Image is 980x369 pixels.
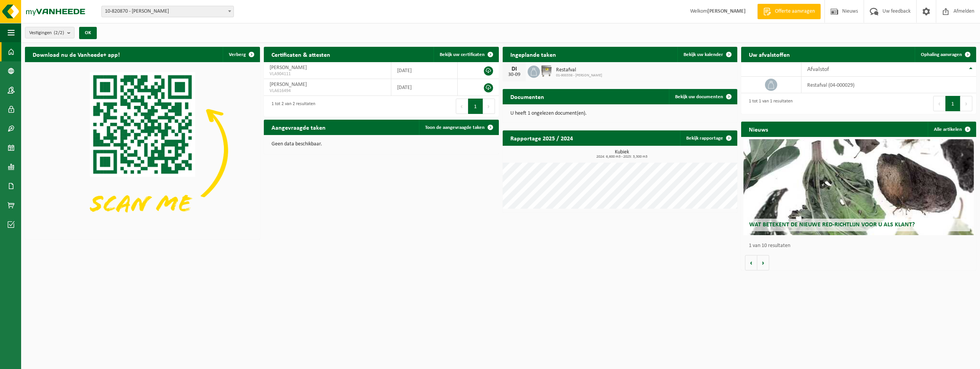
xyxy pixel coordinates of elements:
h2: Download nu de Vanheede+ app! [25,47,127,62]
h2: Nieuws [741,122,776,137]
span: Afvalstof [807,66,829,72]
button: 1 [468,99,483,114]
a: Bekijk uw certificaten [434,47,498,62]
div: 1 tot 1 van 1 resultaten [745,95,793,112]
span: 2024: 6,600 m3 - 2025: 3,300 m3 [507,155,738,159]
h2: Certificaten & attesten [264,47,338,62]
span: [PERSON_NAME] [270,82,307,87]
a: Bekijk rapportage [680,130,737,146]
span: [PERSON_NAME] [270,65,307,71]
span: Ophaling aanvragen [921,52,962,57]
h2: Aangevraagde taken [264,120,333,135]
span: Toon de aangevraagde taken [425,125,485,130]
span: Offerte aanvragen [773,8,817,15]
h2: Rapportage 2025 / 2024 [503,130,581,145]
span: Vestigingen [29,27,64,39]
span: 01-900338 - [PERSON_NAME] [556,73,602,78]
count: (2/2) [54,30,64,35]
td: restafval (04-000029) [801,77,976,93]
span: Wat betekent de nieuwe RED-richtlijn voor u als klant? [749,222,915,228]
a: Bekijk uw kalender [677,47,737,62]
h2: Ingeplande taken [503,47,564,62]
p: U heeft 1 ongelezen document(en). [510,111,730,116]
a: Toon de aangevraagde taken [419,120,498,135]
button: Next [960,96,972,111]
div: 30-09 [507,72,522,77]
p: 1 van 10 resultaten [749,243,972,249]
a: Bekijk uw documenten [669,89,737,104]
a: Alle artikelen [928,122,975,137]
a: Ophaling aanvragen [915,47,975,62]
span: Restafval [556,67,602,73]
div: 1 tot 2 van 2 resultaten [268,98,315,115]
button: Previous [933,96,945,111]
div: DI [507,66,522,72]
h2: Uw afvalstoffen [741,47,798,62]
h3: Kubiek [507,150,738,159]
td: [DATE] [391,79,458,96]
button: Verberg [223,47,259,62]
span: Bekijk uw certificaten [440,52,485,57]
span: Bekijk uw kalender [684,52,723,57]
span: VLA616494 [270,88,385,94]
span: VLA904111 [270,71,385,77]
h2: Documenten [503,89,552,104]
img: Download de VHEPlus App [25,62,260,238]
a: Wat betekent de nieuwe RED-richtlijn voor u als klant? [743,139,974,235]
button: 1 [945,96,960,111]
button: Next [483,99,495,114]
strong: [PERSON_NAME] [707,8,746,14]
span: Verberg [229,52,246,57]
p: Geen data beschikbaar. [271,142,491,147]
button: Vorige [745,255,757,270]
span: Bekijk uw documenten [675,94,723,99]
span: 10-820870 - VANDENDRIESSCHE MYRIAM - HEESTERT [102,6,233,17]
a: Offerte aanvragen [757,4,821,19]
img: WB-1100-GAL-GY-02 [540,64,553,77]
button: OK [79,27,97,39]
button: Volgende [757,255,769,270]
button: Previous [456,99,468,114]
button: Vestigingen(2/2) [25,27,74,38]
td: [DATE] [391,62,458,79]
span: 10-820870 - VANDENDRIESSCHE MYRIAM - HEESTERT [101,6,234,17]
